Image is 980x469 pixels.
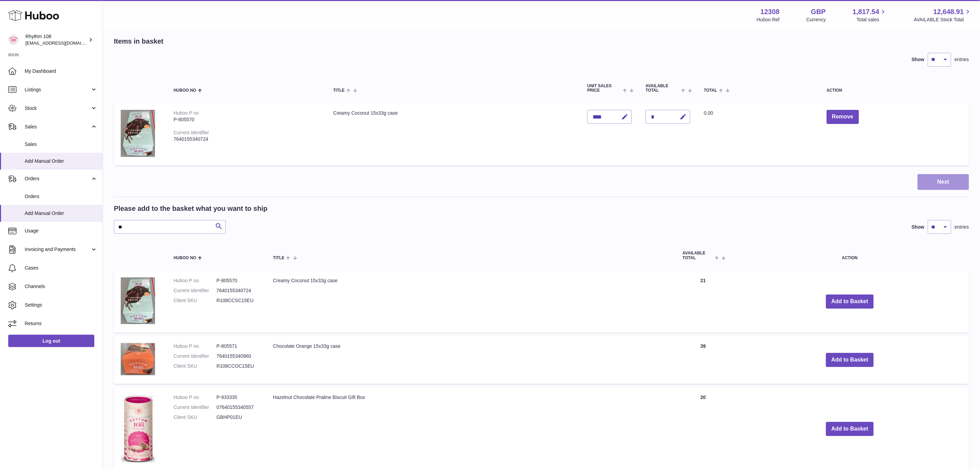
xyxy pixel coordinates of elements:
label: Show [912,224,924,230]
span: 0.00 [704,110,713,116]
strong: 12308 [760,7,780,16]
span: Title [333,88,344,93]
span: AVAILABLE Stock Total [914,16,972,23]
h2: Items in basket [114,37,164,46]
span: My Dashboard [25,68,97,75]
span: Unit Sales Price [587,84,621,93]
th: Action [731,244,969,267]
span: 12,648.91 [933,7,964,16]
span: Channels [25,283,97,290]
img: Creamy Coconut 15x33g case [121,110,155,157]
a: 12,648.91 AVAILABLE Stock Total [914,7,972,23]
span: Invoicing and Payments [25,246,90,253]
dt: Client SKU [174,363,216,369]
span: Add Manual Order [25,158,97,164]
dt: Huboo P no [174,277,216,284]
span: entries [955,56,969,63]
span: Sales [25,124,90,130]
td: Creamy Coconut 15x33g case [266,271,676,333]
span: Huboo no [174,88,196,93]
span: Total [704,88,717,93]
div: Huboo Ref [757,16,780,23]
div: P-805570 [174,116,319,123]
span: Orders [25,175,90,182]
span: [EMAIL_ADDRESS][DOMAIN_NAME] [25,40,101,46]
button: Add to Basket [826,422,874,436]
span: Returns [25,320,97,327]
td: 21 [676,271,731,333]
dd: 7640155340960 [216,353,259,359]
h2: Please add to the basket what you want to ship [114,204,268,213]
dt: Current identifier [174,404,216,411]
div: 7640155340724 [174,136,319,142]
button: Remove [827,110,859,124]
dd: P-933335 [216,394,259,401]
span: entries [955,224,969,230]
dt: Client SKU [174,297,216,304]
dd: P-805570 [216,277,259,284]
img: Hazelnut Chocolate Praline Biscuit Gift Box [121,394,155,462]
img: orders@rhythm108.com [8,35,19,45]
dt: Huboo P no [174,343,216,350]
dd: R108CCOC15EU [216,363,259,369]
td: Chocolate Orange 15x33g case [266,336,676,384]
strong: GBP [811,7,826,16]
dt: Client SKU [174,414,216,421]
dt: Current identifier [174,287,216,294]
label: Show [912,56,924,63]
div: Action [827,88,962,93]
a: Log out [8,335,94,347]
dd: 07640155340557 [216,404,259,411]
div: Huboo P no [174,110,199,116]
td: Creamy Coconut 15x33g case [326,103,580,165]
span: Stock [25,105,90,112]
span: Title [273,256,284,260]
img: Creamy Coconut 15x33g case [121,277,155,324]
span: Settings [25,302,97,308]
dd: GBHP01EU [216,414,259,421]
span: Sales [25,141,97,148]
dd: 7640155340724 [216,287,259,294]
dd: R108CCSC15EU [216,297,259,304]
dd: P-805571 [216,343,259,350]
td: 39 [676,336,731,384]
button: Next [918,174,969,190]
span: Usage [25,228,97,234]
span: Cases [25,265,97,271]
button: Add to Basket [826,353,874,367]
dt: Huboo P no [174,394,216,401]
span: Huboo no [174,256,196,260]
dt: Current identifier [174,353,216,359]
div: Current identifier [174,130,209,135]
img: Chocolate Orange 15x33g case [121,343,155,375]
span: Listings [25,87,90,93]
a: 1,817.54 Total sales [853,7,887,23]
span: Add Manual Order [25,210,97,217]
div: Currency [806,16,826,23]
span: AVAILABLE Total [683,251,713,260]
button: Add to Basket [826,295,874,309]
span: Orders [25,193,97,200]
div: Rhythm 108 [25,33,87,46]
span: AVAILABLE Total [646,84,680,93]
span: Total sales [857,16,887,23]
span: 1,817.54 [853,7,879,16]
